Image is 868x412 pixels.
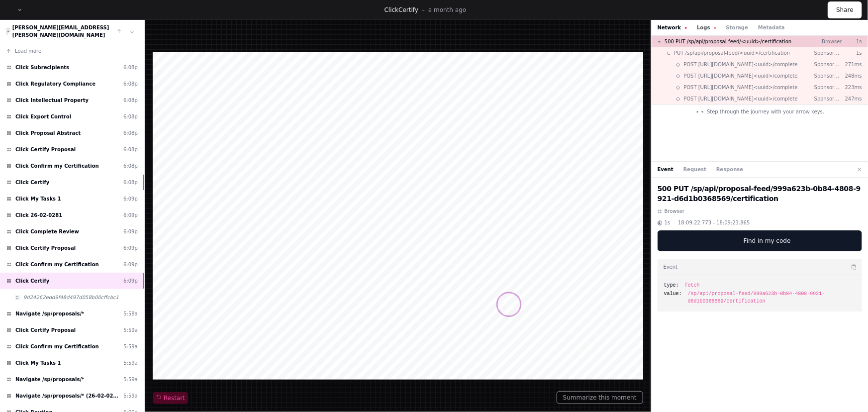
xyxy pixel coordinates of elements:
span: value: [664,290,682,298]
span: Click My Tasks 1 [15,359,61,367]
span: POST [URL][DOMAIN_NAME]<uuid>/complete [684,95,798,103]
span: Click Intellectual Property [15,97,89,104]
a: [PERSON_NAME][EMAIL_ADDRESS][PERSON_NAME][DOMAIN_NAME] [12,25,109,38]
button: Response [716,166,743,173]
span: Click Certify Proposal [15,326,76,334]
p: Sponsored Projects [814,72,842,80]
span: Click 26-02-0281 [15,211,62,219]
div: 6:08p [123,146,138,153]
span: Click Confirm my Certification [15,261,99,268]
span: Restart [156,394,185,402]
span: Navigate /sp/proposals/* [15,376,84,383]
p: 271ms [842,61,862,68]
span: 1s [665,219,671,226]
p: 248ms [842,72,862,80]
p: 1s [842,38,862,45]
div: 5:59a [123,376,138,383]
div: 6:08p [123,97,138,104]
span: Click Certify Proposal [15,146,76,153]
span: Click Subrecipients [15,64,69,71]
span: PUT /sp/api/proposal-feed/<uuid>/certification [674,49,790,57]
span: Navigate /sp/proposals/* (26-02-0281) [15,392,119,400]
button: Storage [726,24,748,31]
p: Sponsored Projects [814,49,842,57]
button: Summarize this moment [557,391,643,404]
div: 6:09p [123,195,138,203]
div: 6:08p [123,80,138,88]
span: 18:09:22.773 - 18:09:23.865 [678,219,750,226]
p: a month ago [428,6,466,14]
span: Click Confirm my Certification [15,343,99,350]
span: Load more [15,47,41,55]
button: Logs [697,24,716,31]
button: Find in my code [658,230,862,251]
div: 5:59a [123,343,138,350]
button: Request [683,166,706,173]
div: 6:08p [123,64,138,71]
span: fetch [685,282,700,289]
span: Find in my code [744,237,791,245]
span: Click Complete Review [15,228,79,235]
span: /sp/api/proposal-feed/999a623b-0b84-4808-9921-d6d1b0368569/certification [688,290,856,305]
span: Click Confirm my Certification [15,162,99,170]
button: Network [658,24,687,31]
span: POST [URL][DOMAIN_NAME]<uuid>/complete [684,61,798,68]
span: type: [664,282,679,289]
button: Metadata [758,24,785,31]
span: Click Regulatory Compliance [15,80,96,88]
button: Share [828,1,862,18]
p: Sponsored Projects [814,61,842,68]
div: 6:08p [123,162,138,170]
div: 6:08p [123,113,138,120]
span: 500 PUT /sp/api/proposal-feed/<uuid>/certification [665,38,791,45]
span: Click Export Control [15,113,71,120]
button: Event [658,166,674,173]
span: Step through the journey with your arrow keys. [707,108,824,115]
img: 13.svg [6,28,10,35]
span: Click Certify [15,277,49,285]
span: Certify [398,6,418,13]
div: 5:58a [123,310,138,317]
div: 6:09p [123,261,138,268]
p: 223ms [842,84,862,91]
span: Browser [665,207,685,215]
span: Click Certify Proposal [15,244,76,252]
span: Click Proposal Abstract [15,129,81,137]
span: Click [385,6,399,13]
div: 5:59a [123,326,138,334]
span: Navigate /sp/proposals/* [15,310,84,317]
div: 6:09p [123,277,138,285]
span: POST [URL][DOMAIN_NAME]<uuid>/complete [684,84,798,91]
p: 1s [842,49,862,57]
p: 247ms [842,95,862,103]
h2: 500 PUT /sp/api/proposal-feed/999a623b-0b84-4808-9921-d6d1b0368569/certification [658,184,862,204]
p: Sponsored Projects [814,84,842,91]
div: 6:08p [123,179,138,186]
div: 6:08p [123,129,138,137]
span: Click Certify [15,179,49,186]
div: 6:09p [123,244,138,252]
h3: Event [664,263,678,271]
span: 9d24262edd9f48d497d058b00cffcbc1 [23,294,119,301]
div: 6:09p [123,228,138,235]
div: 5:59a [123,359,138,367]
span: POST [URL][DOMAIN_NAME]<uuid>/complete [684,72,798,80]
button: Restart [153,392,188,404]
div: 5:59a [123,392,138,400]
div: 6:09p [123,211,138,219]
span: Click My Tasks 1 [15,195,61,203]
p: Sponsored Projects [814,95,842,103]
p: Browser [814,38,842,45]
